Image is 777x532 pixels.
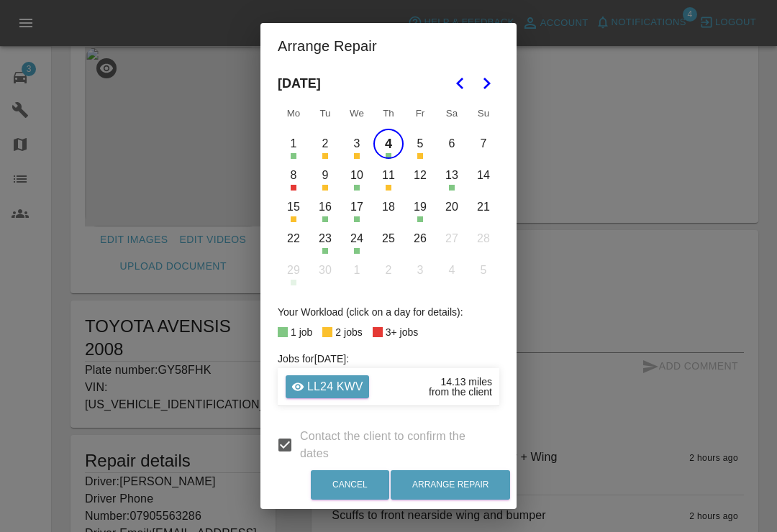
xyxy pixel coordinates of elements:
button: Monday, September 8th, 2025 [278,160,309,191]
button: Thursday, September 4th, 2025, selected [373,129,404,159]
button: Monday, September 15th, 2025 [278,192,309,222]
a: LL24 KWV [286,375,369,398]
div: 1 job [291,324,312,341]
th: Thursday [373,99,404,128]
th: Tuesday [309,99,341,128]
button: Saturday, September 27th, 2025 [437,224,467,254]
button: Cancel [311,470,389,500]
span: [DATE] [278,68,321,99]
th: Saturday [436,99,468,128]
button: Sunday, September 28th, 2025 [468,224,499,254]
button: Wednesday, September 10th, 2025 [342,160,372,191]
button: Wednesday, October 1st, 2025 [342,255,372,285]
button: Sunday, September 21st, 2025 [468,192,499,222]
button: Friday, October 3rd, 2025 [405,255,435,285]
button: Monday, September 1st, 2025 [278,129,309,159]
p: LL24 KWV [307,378,363,395]
button: Monday, September 29th, 2025 [278,255,309,285]
button: Tuesday, September 16th, 2025 [310,192,340,222]
th: Friday [404,99,436,128]
div: 3+ jobs [386,324,419,341]
button: Saturday, September 6th, 2025 [437,129,467,159]
button: Sunday, September 7th, 2025 [468,129,499,159]
button: Friday, September 19th, 2025 [405,192,435,222]
h2: Arrange Repair [260,23,517,69]
button: Thursday, September 11th, 2025 [373,160,404,191]
button: Wednesday, September 24th, 2025 [342,224,372,254]
div: Your Workload (click on a day for details): [278,303,499,321]
button: Saturday, September 13th, 2025 [437,160,467,191]
th: Monday [278,99,309,128]
button: Friday, September 26th, 2025 [405,224,435,254]
button: Friday, September 12th, 2025 [405,160,435,191]
div: 2 jobs [335,324,362,341]
button: Go to the Next Month [473,70,499,96]
button: Arrange Repair [391,470,510,500]
button: Wednesday, September 17th, 2025 [342,192,372,222]
span: Contact the client to confirm the dates [300,428,488,462]
h6: Jobs for [DATE] : [278,351,499,367]
button: Tuesday, September 23rd, 2025 [310,224,340,254]
button: Tuesday, September 9th, 2025 [310,160,340,191]
th: Wednesday [341,99,373,128]
button: Saturday, September 20th, 2025 [437,192,467,222]
button: Wednesday, September 3rd, 2025 [342,129,372,159]
button: Friday, September 5th, 2025 [405,129,435,159]
button: Tuesday, September 2nd, 2025 [310,129,340,159]
button: Tuesday, September 30th, 2025 [310,255,340,285]
button: Go to the Previous Month [447,70,473,96]
th: Sunday [468,99,499,128]
button: Saturday, October 4th, 2025 [437,255,467,285]
button: Thursday, September 25th, 2025 [373,224,404,254]
button: Monday, September 22nd, 2025 [278,224,309,254]
button: Thursday, October 2nd, 2025 [373,255,404,285]
table: September 2025 [278,99,499,286]
button: Sunday, October 5th, 2025 [468,255,499,285]
div: from the client [429,387,492,397]
div: 14.13 miles [440,377,492,387]
button: Sunday, September 14th, 2025 [468,160,499,191]
button: Thursday, September 18th, 2025 [373,192,404,222]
